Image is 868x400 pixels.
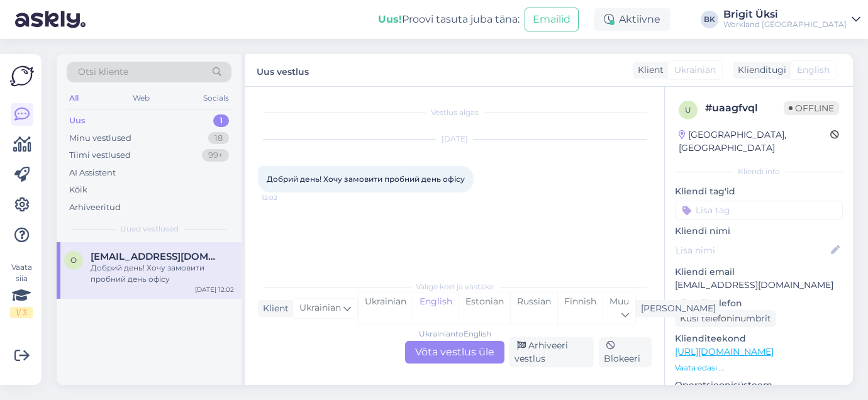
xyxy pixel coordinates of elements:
[676,243,828,257] input: Lisa nimi
[675,201,843,219] input: Lisa tag
[267,174,465,184] span: Добрий день! Хочу замовити пробний день офісу
[10,262,33,318] div: Vaata siia
[675,185,843,198] p: Kliendi tag'id
[258,281,652,292] div: Valige keel ja vastake
[69,184,87,196] div: Kõik
[784,101,839,115] span: Offline
[78,65,128,79] span: Otsi kliente
[130,90,152,106] div: Web
[91,251,221,262] span: olyaborovets18@gmail.com
[405,341,504,364] div: Võta vestlus üle
[299,301,341,315] span: Ukrainian
[10,307,33,318] div: 1 / 3
[10,64,34,88] img: Askly Logo
[701,11,718,28] div: BK
[359,292,413,325] div: Ukrainian
[459,292,510,325] div: Estonian
[202,149,229,162] div: 99+
[120,223,179,235] span: Uued vestlused
[675,265,843,279] p: Kliendi email
[258,133,652,145] div: [DATE]
[723,9,847,19] div: Brigit Üksi
[208,132,229,145] div: 18
[797,64,830,77] span: English
[378,13,402,25] b: Uus!
[609,296,629,307] span: Muu
[70,255,77,265] span: o
[723,19,847,30] div: Workland [GEOGRAPHIC_DATA]
[413,292,459,325] div: English
[258,302,289,315] div: Klient
[633,64,664,77] div: Klient
[599,337,652,367] div: Blokeeri
[258,107,652,118] div: Vestlus algas
[685,105,691,114] span: u
[723,9,860,30] a: Brigit ÜksiWorkland [GEOGRAPHIC_DATA]
[705,101,784,116] div: # uaagfvql
[733,64,786,77] div: Klienditugi
[525,8,579,31] button: Emailid
[69,149,131,162] div: Tiimi vestlused
[675,225,843,238] p: Kliendi nimi
[67,90,81,106] div: All
[91,262,234,285] div: Добрий день! Хочу замовити пробний день офісу
[594,8,670,31] div: Aktiivne
[675,346,774,357] a: [URL][DOMAIN_NAME]
[679,128,830,155] div: [GEOGRAPHIC_DATA], [GEOGRAPHIC_DATA]
[636,302,716,315] div: [PERSON_NAME]
[195,285,234,294] div: [DATE] 12:02
[675,297,843,310] p: Kliendi telefon
[69,167,116,179] div: AI Assistent
[69,114,86,127] div: Uus
[257,62,309,79] label: Uus vestlus
[509,337,594,367] div: Arhiveeri vestlus
[674,64,716,77] span: Ukrainian
[510,292,557,325] div: Russian
[419,328,491,340] div: Ukrainian to English
[675,310,776,327] div: Küsi telefoninumbrit
[675,166,843,177] div: Kliendi info
[675,379,843,392] p: Operatsioonisüsteem
[262,193,309,203] span: 12:02
[69,201,121,214] div: Arhiveeritud
[675,279,843,292] p: [EMAIL_ADDRESS][DOMAIN_NAME]
[675,362,843,374] p: Vaata edasi ...
[69,132,131,145] div: Minu vestlused
[201,90,231,106] div: Socials
[557,292,603,325] div: Finnish
[378,12,520,27] div: Proovi tasuta juba täna:
[675,332,843,345] p: Klienditeekond
[213,114,229,127] div: 1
